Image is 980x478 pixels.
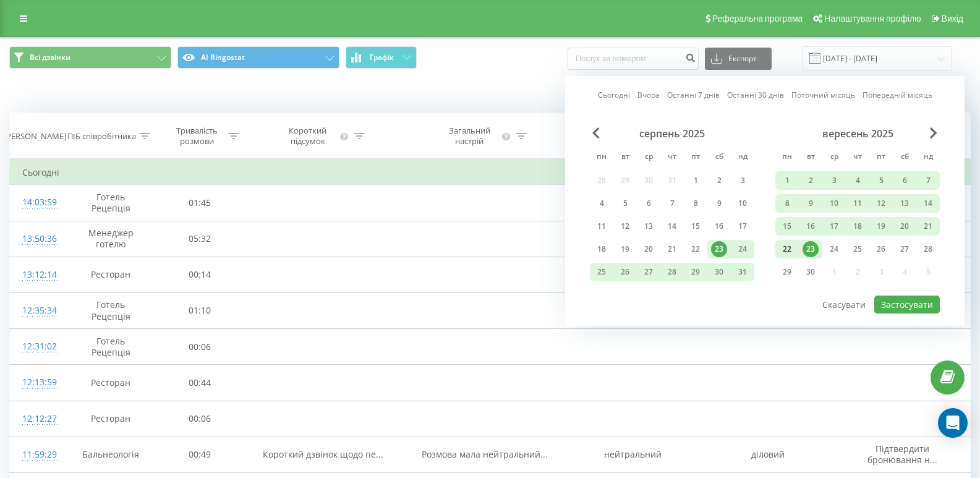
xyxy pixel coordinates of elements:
[263,448,383,460] span: Короткий дзвінок щодо пе...
[592,148,611,167] abbr: понеділок
[22,263,51,287] div: 13:12:14
[688,173,704,189] div: 1
[590,127,754,140] div: серпень 2025
[598,89,630,101] a: Сьогодні
[731,217,754,236] div: нд 17 серп 2025 р.
[568,48,699,70] input: Пошук за номером
[803,173,819,189] div: 2
[707,240,731,258] div: сб 23 серп 2025 р.
[30,53,70,62] span: Всі дзвінки
[4,131,66,142] div: [PERSON_NAME]
[731,194,754,213] div: нд 10 серп 2025 р.
[850,218,866,234] div: 18
[897,241,913,257] div: 27
[641,195,657,211] div: 6
[22,370,51,395] div: 12:13:59
[684,194,707,213] div: пт 8 серп 2025 р.
[893,171,916,190] div: сб 6 вер 2025 р.
[707,171,731,190] div: сб 2 серп 2025 р.
[707,263,731,281] div: сб 30 серп 2025 р.
[688,195,704,211] div: 8
[938,408,968,438] div: Open Intercom Messenger
[617,241,633,257] div: 19
[590,217,613,236] div: пн 11 серп 2025 р.
[64,292,158,328] td: Готель Рецепція
[278,126,338,147] div: Короткий підсумок
[733,148,752,167] abbr: неділя
[803,218,819,234] div: 16
[873,195,889,211] div: 12
[822,240,846,258] div: ср 24 вер 2025 р.
[942,14,963,23] span: Вихід
[660,194,684,213] div: чт 7 серп 2025 р.
[701,437,835,472] td: діловий
[158,401,242,437] td: 00:06
[641,241,657,257] div: 20
[846,171,869,190] div: чт 4 вер 2025 р.
[158,221,242,257] td: 05:32
[660,263,684,281] div: чт 28 серп 2025 р.
[686,148,705,167] abbr: п’ятниця
[920,218,936,234] div: 21
[850,195,866,211] div: 11
[10,160,971,185] td: Сьогодні
[779,195,795,211] div: 8
[707,217,731,236] div: сб 16 серп 2025 р.
[67,131,136,142] div: ПІБ співробітника
[735,241,751,257] div: 24
[639,148,658,167] abbr: середа
[869,240,893,258] div: пт 26 вер 2025 р.
[594,218,610,234] div: 11
[874,296,940,314] button: Застосувати
[684,171,707,190] div: пт 1 серп 2025 р.
[711,241,727,257] div: 23
[684,240,707,258] div: пт 22 серп 2025 р.
[791,89,855,101] a: Поточний місяць
[712,14,803,23] span: Реферальна програма
[873,241,889,257] div: 26
[64,365,158,401] td: Ресторан
[594,195,610,211] div: 4
[775,217,799,236] div: пн 15 вер 2025 р.
[22,443,51,467] div: 11:59:29
[664,241,680,257] div: 21
[688,218,704,234] div: 15
[826,173,842,189] div: 3
[637,240,660,258] div: ср 20 серп 2025 р.
[873,173,889,189] div: 5
[803,195,819,211] div: 9
[846,240,869,258] div: чт 25 вер 2025 р.
[64,329,158,365] td: Готель Рецепція
[893,217,916,236] div: сб 20 вер 2025 р.
[613,263,637,281] div: вт 26 серп 2025 р.
[735,264,751,280] div: 31
[64,437,158,472] td: Бальнеологія
[822,194,846,213] div: ср 10 вер 2025 р.
[824,14,921,23] span: Налаштування профілю
[169,126,224,147] div: Тривалість розмови
[660,240,684,258] div: чт 21 серп 2025 р.
[735,195,751,211] div: 10
[688,264,704,280] div: 29
[22,335,51,359] div: 12:31:02
[916,217,940,236] div: нд 21 вер 2025 р.
[779,173,795,189] div: 1
[592,127,600,139] span: Previous Month
[822,217,846,236] div: ср 17 вер 2025 р.
[346,46,417,69] button: Графік
[664,264,680,280] div: 28
[872,148,890,167] abbr: п’ятниця
[711,195,727,211] div: 9
[893,194,916,213] div: сб 13 вер 2025 р.
[684,263,707,281] div: пт 29 серп 2025 р.
[711,264,727,280] div: 30
[440,126,500,147] div: Загальний настрій
[660,217,684,236] div: чт 14 серп 2025 р.
[158,437,242,472] td: 00:49
[920,173,936,189] div: 7
[735,173,751,189] div: 3
[893,240,916,258] div: сб 27 вер 2025 р.
[594,241,610,257] div: 18
[158,257,242,292] td: 00:14
[617,264,633,280] div: 26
